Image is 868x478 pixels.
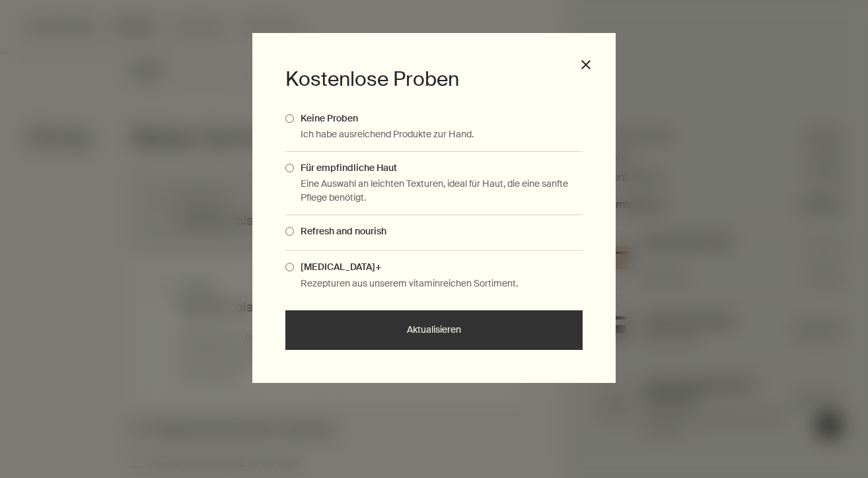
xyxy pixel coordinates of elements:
button: close [580,59,592,71]
p: Rezepturen aus unserem vitaminreichen Sortiment. [301,277,583,290]
span: Für empfindliche Haut [294,162,397,174]
span: Refresh and nourish [294,225,386,237]
span: Keine Proben [294,112,358,124]
button: Aktualisieren [285,310,583,350]
p: Eine Auswahl an leichten Texturen, ideal für Haut, die eine sanfte Pflege benötigt. [301,177,583,205]
p: Ich habe ausreichend Produkte zur Hand. [301,127,583,141]
span: [MEDICAL_DATA]+ [294,261,381,273]
h3: Kostenlose Proben [285,66,583,92]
